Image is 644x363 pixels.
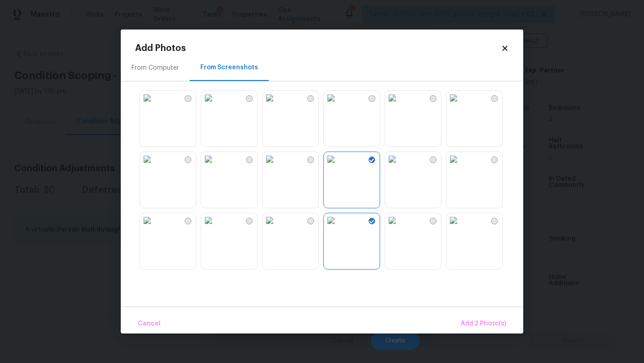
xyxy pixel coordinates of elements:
[135,44,501,53] h2: Add Photos
[369,159,374,162] img: Screenshot Selected Check Icon
[457,314,510,333] button: Add 2 Photo(s)
[134,314,164,333] button: Cancel
[131,63,179,72] div: From Computer
[138,318,161,329] span: Cancel
[369,220,374,224] img: Screenshot Selected Check Icon
[200,63,258,72] div: From Screenshots
[461,318,506,329] span: Add 2 Photo(s)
